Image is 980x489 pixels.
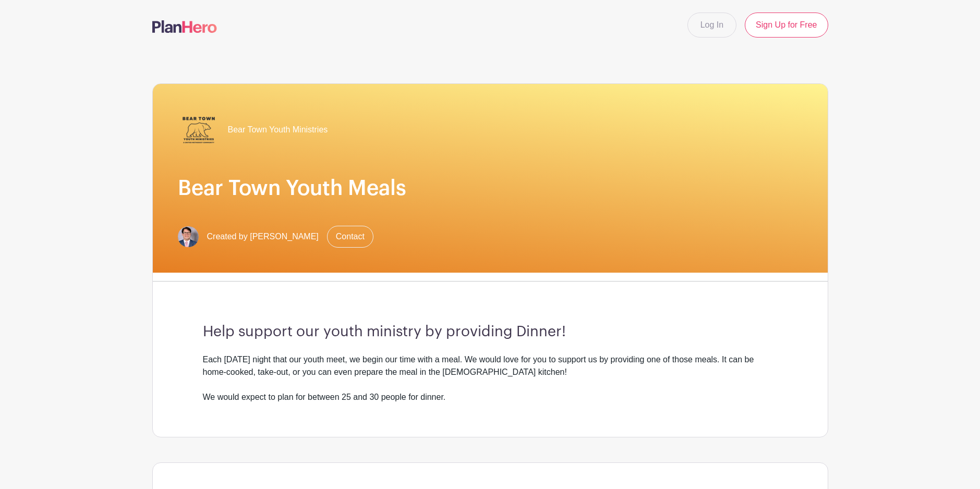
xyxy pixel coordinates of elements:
[178,176,803,201] h1: Bear Town Youth Meals
[228,124,328,136] span: Bear Town Youth Ministries
[327,226,373,248] a: Contact
[203,323,778,341] h3: Help support our youth ministry by providing Dinner!
[687,13,736,38] a: Log In
[207,230,319,243] span: Created by [PERSON_NAME]
[745,13,828,38] a: Sign Up for Free
[152,20,217,33] img: logo-507f7623f17ff9eddc593b1ce0a138ce2505c220e1c5a4e2b4648c50719b7d32.svg
[178,109,220,151] img: Bear%20Town%20Youth%20Ministries%20Logo.png
[178,226,199,247] img: T.%20Moore%20Headshot%202024.jpg
[203,353,778,404] div: Each [DATE] night that our youth meet, we begin our time with a meal. We would love for you to su...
